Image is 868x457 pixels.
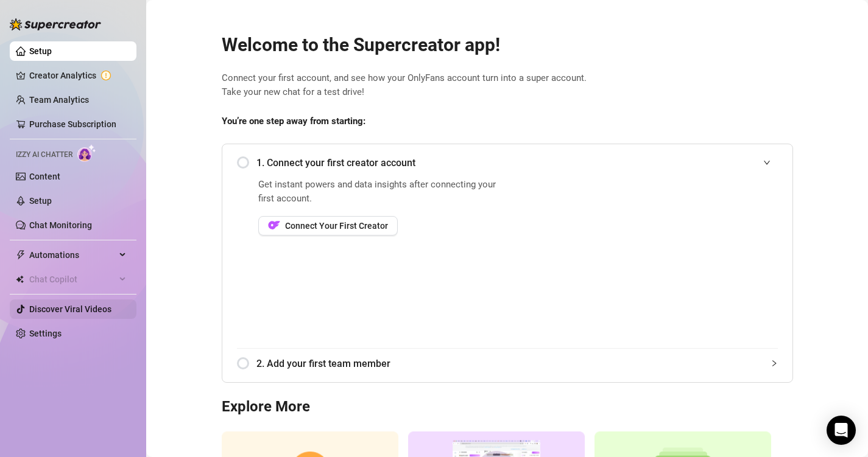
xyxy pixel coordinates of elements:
a: Content [29,172,60,181]
img: Chat Copilot [16,275,24,284]
div: Open Intercom Messenger [827,416,856,445]
span: 2. Add your first team member [256,356,778,371]
span: Automations [29,245,116,265]
span: expanded [763,159,771,166]
a: Team Analytics [29,95,89,105]
a: Discover Viral Videos [29,304,111,314]
a: Purchase Subscription [29,119,116,129]
span: Get instant powers and data insights after connecting your first account. [258,178,504,206]
img: logo-BBDzfeDw.svg [10,18,101,30]
span: 1. Connect your first creator account [256,155,778,170]
a: Settings [29,329,62,338]
span: Connect Your First Creator [285,221,388,231]
a: Setup [29,46,52,56]
a: Chat Monitoring [29,220,92,230]
img: AI Chatter [77,144,96,162]
iframe: Add Creators [534,178,778,333]
img: OF [268,219,280,231]
span: Izzy AI Chatter [16,149,72,161]
a: Creator Analytics exclamation-circle [29,66,127,85]
h3: Explore More [222,397,793,417]
span: thunderbolt [16,250,26,260]
span: Chat Copilot [29,270,116,289]
div: 2. Add your first team member [237,349,778,379]
strong: You’re one step away from starting: [222,116,365,127]
button: OFConnect Your First Creator [258,216,398,235]
a: Setup [29,196,52,206]
a: OFConnect Your First Creator [258,216,504,235]
span: collapsed [771,360,778,367]
span: Connect your first account, and see how your OnlyFans account turn into a super account. Take you... [222,71,793,100]
div: 1. Connect your first creator account [237,148,778,178]
h2: Welcome to the Supercreator app! [222,33,793,57]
